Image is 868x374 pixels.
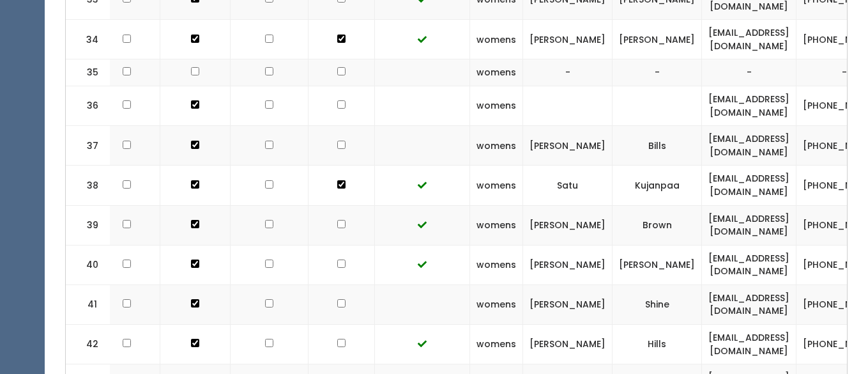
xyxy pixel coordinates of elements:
td: womens [470,166,523,205]
td: womens [470,205,523,245]
td: womens [470,86,523,126]
td: [EMAIL_ADDRESS][DOMAIN_NAME] [702,126,796,166]
td: [EMAIL_ADDRESS][DOMAIN_NAME] [702,205,796,245]
td: 39 [66,205,110,245]
td: Brown [613,205,702,245]
td: [PERSON_NAME] [523,205,613,245]
td: womens [470,20,523,59]
td: [PERSON_NAME] [523,284,613,324]
td: - [613,59,702,86]
td: womens [470,59,523,86]
td: womens [470,325,523,364]
td: [PERSON_NAME] [613,20,702,59]
td: womens [470,245,523,284]
td: 37 [66,126,110,166]
td: 35 [66,59,110,86]
td: [EMAIL_ADDRESS][DOMAIN_NAME] [702,284,796,324]
td: Satu [523,166,613,205]
td: [PERSON_NAME] [523,325,613,364]
td: Bills [613,126,702,166]
td: [EMAIL_ADDRESS][DOMAIN_NAME] [702,86,796,126]
td: Shine [613,284,702,324]
td: 42 [66,325,110,364]
td: Hills [613,325,702,364]
td: womens [470,284,523,324]
td: [EMAIL_ADDRESS][DOMAIN_NAME] [702,245,796,284]
td: [EMAIL_ADDRESS][DOMAIN_NAME] [702,20,796,59]
td: [PERSON_NAME] [523,126,613,166]
td: [PERSON_NAME] [523,245,613,284]
td: [PERSON_NAME] [523,20,613,59]
td: 41 [66,284,110,324]
td: 38 [66,166,110,205]
td: - [523,59,613,86]
td: 36 [66,86,110,126]
td: [EMAIL_ADDRESS][DOMAIN_NAME] [702,166,796,205]
td: [PERSON_NAME] [613,245,702,284]
td: - [702,59,796,86]
td: Kujanpaa [613,166,702,205]
td: womens [470,126,523,166]
td: 34 [66,20,110,59]
td: [EMAIL_ADDRESS][DOMAIN_NAME] [702,325,796,364]
td: 40 [66,245,110,284]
